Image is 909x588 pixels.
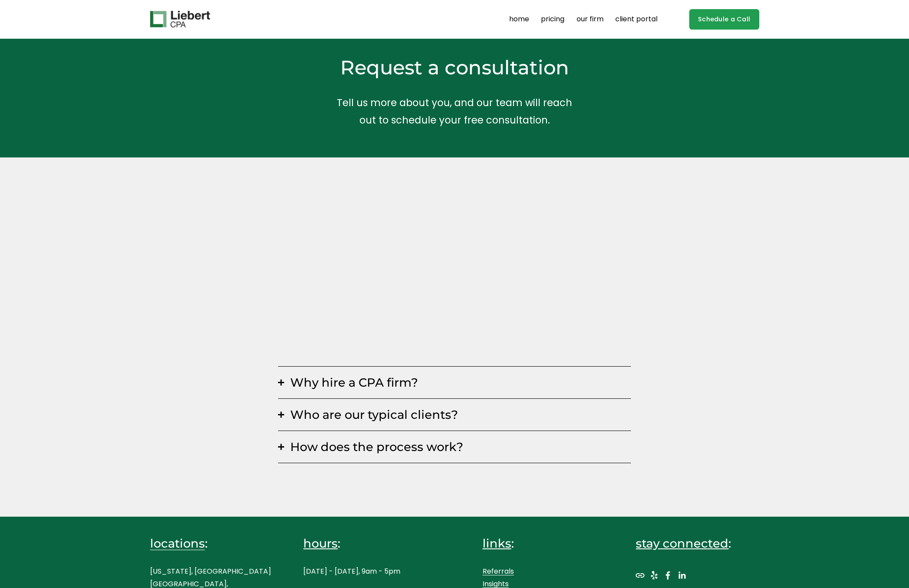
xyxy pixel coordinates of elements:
[664,571,672,580] a: Facebook
[509,12,529,26] a: home
[278,367,631,398] button: Why hire a CPA firm?
[636,535,759,551] h4: :
[278,431,631,463] button: How does the process work?
[577,12,604,26] a: our firm
[636,571,644,580] a: URL
[252,55,657,80] h2: Request a consultation
[252,94,657,129] p: Tell us more about you, and our team will reach out to schedule your free consultation.
[303,565,426,578] p: [DATE] - [DATE], 9am - 5pm
[284,408,631,422] span: Who are our typical clients?
[303,536,338,551] span: hours
[615,12,657,26] a: client portal
[150,535,205,551] a: locations
[678,571,686,580] a: LinkedIn
[303,535,426,551] h4: :
[284,375,631,390] span: Why hire a CPA firm?
[650,571,658,580] a: Yelp
[278,187,631,253] iframe: Form 0
[483,535,606,551] h4: :
[689,9,759,30] a: Schedule a Call
[150,535,273,551] h4: :
[483,565,514,578] a: Referrals
[636,536,728,551] span: stay connected
[284,440,631,454] span: How does the process work?
[483,536,511,551] span: links
[150,11,210,27] img: Liebert CPA
[278,399,631,431] button: Who are our typical clients?
[541,12,564,26] a: pricing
